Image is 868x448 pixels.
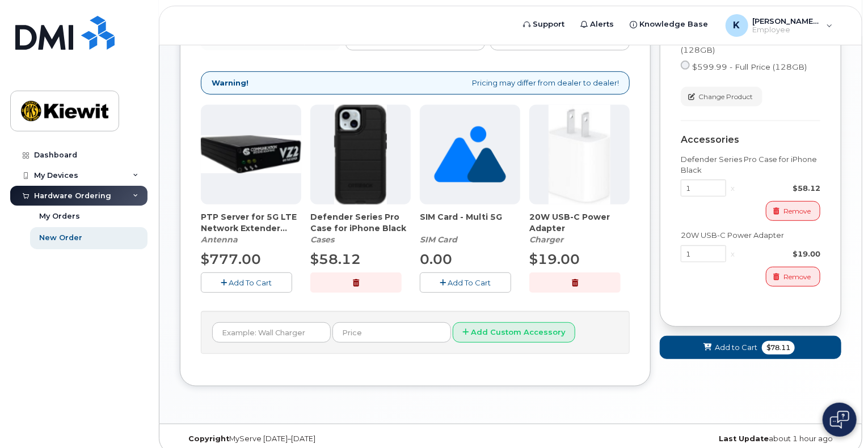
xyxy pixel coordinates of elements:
[332,322,451,343] input: Price
[830,411,849,429] img: Open chat
[591,19,614,30] span: Alerts
[726,249,739,259] div: x
[420,234,457,245] em: SIM Card
[212,78,248,88] strong: Warning!
[692,62,807,71] span: $599.99 - Full Price (128GB)
[681,230,820,241] div: 20W USB-C Power Adapter
[529,251,580,267] span: $19.00
[753,25,821,35] span: Employee
[201,211,301,234] span: PTP Server for 5G LTE Network Extender 4/4G LTE Network Extender 3
[529,234,563,245] em: Charger
[640,19,709,30] span: Knowledge Base
[533,19,565,30] span: Support
[448,278,491,287] span: Add To Cart
[718,14,841,37] div: Kaitlyn.Staranka
[201,211,301,245] div: PTP Server for 5G LTE Network Extender 4/4G LTE Network Extender 3
[310,211,411,234] span: Defender Series Pro Case for iPhone Black
[681,87,762,106] button: Change Product
[420,211,520,234] span: SIM Card - Multi 5G
[734,19,740,32] span: K
[420,272,511,292] button: Add To Cart
[529,211,630,245] div: 20W USB-C Power Adapter
[766,267,820,287] button: Remove
[549,105,610,204] img: apple20w.jpg
[201,71,630,95] div: Pricing may differ from dealer to dealer!
[188,434,229,443] strong: Copyright
[753,16,821,25] span: [PERSON_NAME].Staranka
[516,13,573,36] a: Support
[660,336,841,359] button: Add to Cart $78.11
[420,251,452,267] span: 0.00
[229,278,272,287] span: Add To Cart
[762,341,795,355] span: $78.11
[201,234,238,245] em: Antenna
[310,234,334,245] em: Cases
[766,201,820,221] button: Remove
[420,211,520,245] div: SIM Card - Multi 5G
[212,322,331,343] input: Example: Wall Charger
[681,61,690,70] input: $599.99 - Full Price (128GB)
[573,13,622,36] a: Alerts
[726,183,739,194] div: x
[783,272,811,282] span: Remove
[334,105,387,204] img: defenderiphone14.png
[434,105,506,204] img: no_image_found-2caef05468ed5679b831cfe6fc140e25e0c280774317ffc20a367ab7fd17291e.png
[715,342,757,353] span: Add to Cart
[739,183,820,194] div: $58.12
[310,211,411,245] div: Defender Series Pro Case for iPhone Black
[529,211,630,234] span: 20W USB-C Power Adapter
[622,13,717,36] a: Knowledge Base
[201,135,301,173] img: Casa_Sysem.png
[621,434,841,443] div: about 1 hour ago
[201,251,261,267] span: $777.00
[681,154,820,175] div: Defender Series Pro Case for iPhone Black
[698,92,753,102] span: Change Product
[783,206,811,216] span: Remove
[453,322,575,343] button: Add Custom Accessory
[681,135,820,145] div: Accessories
[739,249,820,259] div: $19.00
[719,434,769,443] strong: Last Update
[180,434,401,443] div: MyServe [DATE]–[DATE]
[310,251,361,267] span: $58.12
[201,272,292,292] button: Add To Cart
